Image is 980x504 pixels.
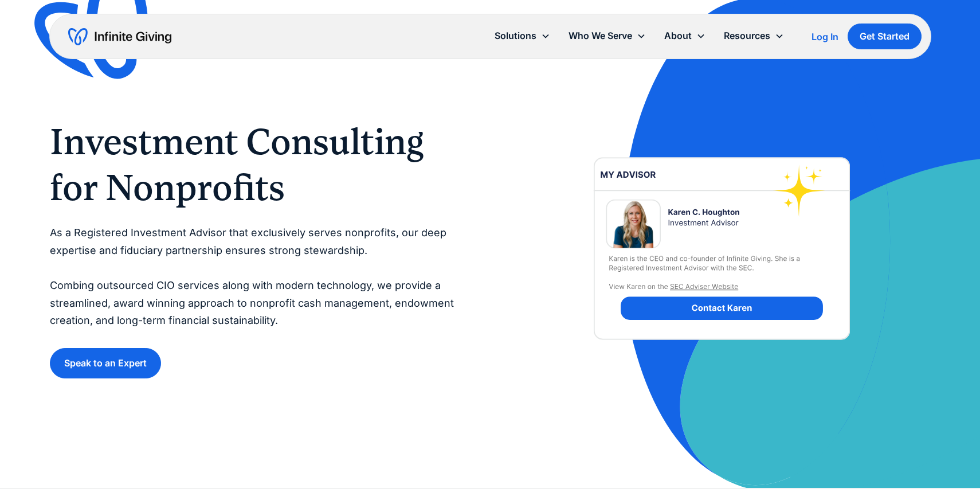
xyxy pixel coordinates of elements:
div: Resources [724,28,770,44]
div: About [664,28,692,44]
a: home [68,28,171,46]
div: Resources [715,24,793,48]
div: About [655,24,715,48]
a: Speak to an Expert [50,348,161,378]
p: As a Registered Investment Advisor that exclusively serves nonprofits, our deep expertise and fid... [50,224,467,330]
img: investment-advisor-nonprofit-financial [569,110,875,387]
h1: Investment Consulting for Nonprofits [50,119,467,210]
div: Log In [812,32,838,41]
div: Who We Serve [569,28,632,44]
div: Solutions [485,24,559,48]
div: Solutions [495,28,536,44]
a: Log In [812,30,838,44]
a: Get Started [848,24,922,49]
div: Who We Serve [559,24,655,48]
